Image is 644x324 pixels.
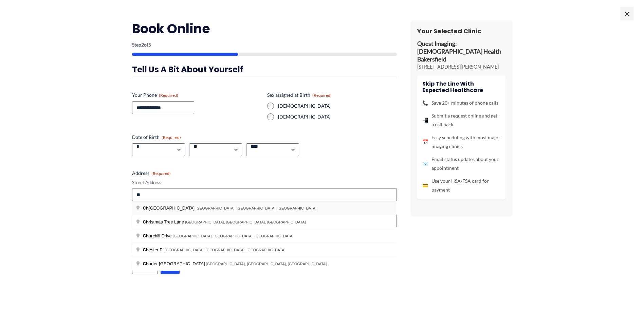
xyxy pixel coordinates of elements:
span: [GEOGRAPHIC_DATA] [143,205,196,211]
h3: Tell us a bit about yourself [132,64,397,75]
span: 5 [148,42,151,48]
span: Ch [143,219,149,224]
legend: Date of Birth [132,134,181,141]
legend: Address [132,170,171,177]
legend: Sex assigned at Birth [267,92,332,98]
span: 2 [141,42,144,48]
h4: Skip the line with Expected Healthcare [422,80,500,93]
span: Ch [143,247,149,252]
h2: Book Online [132,20,397,37]
label: [DEMOGRAPHIC_DATA] [278,113,397,120]
span: 📞 [422,98,428,107]
li: Easy scheduling with most major imaging clinics [422,133,500,151]
span: 📲 [422,116,428,125]
span: (Required) [162,135,181,140]
label: Street Address [132,179,397,186]
label: [DEMOGRAPHIC_DATA] [278,103,397,109]
h3: Your Selected Clinic [417,27,505,35]
span: [GEOGRAPHIC_DATA], [GEOGRAPHIC_DATA], [GEOGRAPHIC_DATA] [165,248,286,252]
span: urchill Drive [143,233,173,238]
li: Email status updates about your appointment [422,155,500,173]
span: ester Pl [143,247,165,252]
span: Ch [143,205,149,211]
p: Quest Imaging: [DEMOGRAPHIC_DATA] Health Bakersfield [417,40,505,64]
span: [GEOGRAPHIC_DATA], [GEOGRAPHIC_DATA], [GEOGRAPHIC_DATA] [173,234,294,238]
span: (Required) [151,171,171,176]
p: Step of [132,42,397,47]
span: 📅 [422,138,428,146]
span: Ch [143,233,149,238]
p: [STREET_ADDRESS][PERSON_NAME] [417,64,505,70]
span: arter [GEOGRAPHIC_DATA] [143,261,206,266]
span: (Required) [159,93,178,98]
span: (Required) [312,93,332,98]
li: Submit a request online and get a call back [422,111,500,129]
li: Save 20+ minutes of phone calls [422,98,500,107]
span: [GEOGRAPHIC_DATA], [GEOGRAPHIC_DATA], [GEOGRAPHIC_DATA] [185,220,306,224]
label: Your Phone [132,92,262,98]
span: [GEOGRAPHIC_DATA], [GEOGRAPHIC_DATA], [GEOGRAPHIC_DATA] [196,206,316,210]
span: ristmas Tree Lane [143,219,185,224]
span: 💳 [422,181,428,190]
span: [GEOGRAPHIC_DATA], [GEOGRAPHIC_DATA], [GEOGRAPHIC_DATA] [206,262,327,266]
span: Ch [143,261,149,266]
li: Use your HSA/FSA card for payment [422,177,500,194]
span: × [620,7,634,20]
span: 📧 [422,159,428,168]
